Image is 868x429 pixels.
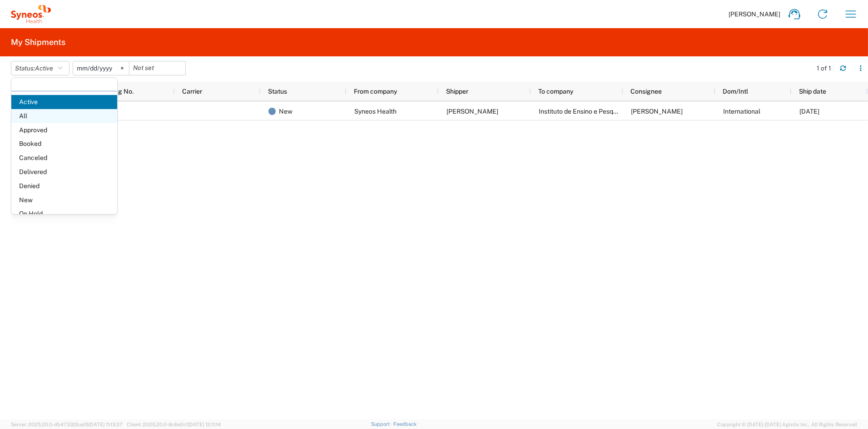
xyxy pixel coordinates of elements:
[11,37,65,48] h2: My Shipments
[73,61,129,75] input: Not set
[354,88,397,95] span: From company
[630,88,662,95] span: Consignee
[11,151,117,165] span: Canceled
[188,422,221,427] span: [DATE] 12:11:14
[539,108,691,115] span: Instituto de Ensino e Pesquisa Sao Lucas
[11,165,117,179] span: Delivered
[35,65,53,72] span: Active
[268,88,287,95] span: Status
[723,108,760,115] span: International
[11,422,123,427] span: Server: 2025.20.0-db47332bad5
[129,61,185,75] input: Not set
[11,137,117,151] span: Booked
[717,420,857,429] span: Copyright © [DATE]-[DATE] Agistix Inc., All Rights Reserved
[279,102,293,121] span: New
[182,88,202,95] span: Carrier
[446,88,468,95] span: Shipper
[729,10,780,18] span: [PERSON_NAME]
[446,108,498,115] span: John Popp
[11,179,117,193] span: Denied
[11,123,117,137] span: Approved
[11,207,117,221] span: On Hold
[799,108,819,115] span: 07/24/2025
[354,108,397,115] span: Syneos Health
[11,193,117,207] span: New
[538,88,573,95] span: To company
[393,421,417,427] a: Feedback
[817,64,833,72] div: 1 of 1
[371,421,394,427] a: Support
[631,108,683,115] span: Tamyres Gomes
[127,422,221,427] span: Client: 2025.20.0-8c6e0cf
[89,422,123,427] span: [DATE] 11:13:37
[723,88,748,95] span: Dom/Intl
[11,61,69,75] button: Status:Active
[11,109,117,123] span: All
[11,95,117,109] span: Active
[799,88,826,95] span: Ship date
